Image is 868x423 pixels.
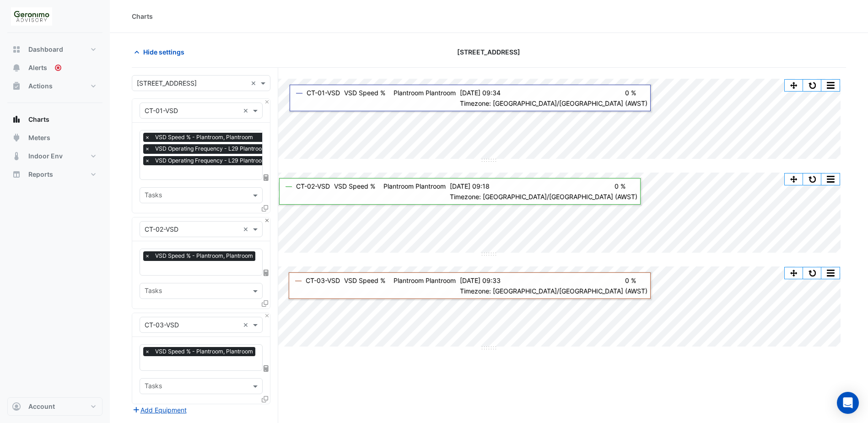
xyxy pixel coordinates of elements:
[12,115,21,124] app-icon: Charts
[264,99,270,105] button: Close
[143,133,151,142] span: ×
[132,11,153,21] div: Charts
[7,110,102,129] button: Charts
[153,144,286,153] span: VSD Operating Frequency - L29 Plantroom, Fan 1
[12,45,21,54] app-icon: Dashboard
[261,257,267,267] span: Clear
[262,204,268,212] span: Clone Favourites and Tasks from this Equipment to other Equipment
[143,286,162,298] div: Tasks
[132,405,187,415] button: Add Equipment
[821,80,840,91] button: More Options
[28,133,50,142] span: Meters
[785,267,803,279] button: Pan
[143,144,151,153] span: ×
[457,47,520,57] span: [STREET_ADDRESS]
[28,81,53,91] span: Actions
[7,129,102,147] button: Meters
[243,320,251,330] span: Clear
[28,63,47,72] span: Alerts
[7,77,102,95] button: Actions
[153,347,255,356] span: VSD Speed % - Plantroom, Plantroom
[785,80,803,91] button: Pan
[262,174,270,181] span: Choose Function
[28,45,63,54] span: Dashboard
[264,217,270,223] button: Close
[143,190,162,202] div: Tasks
[28,170,53,179] span: Reports
[821,267,840,279] button: More Options
[251,78,259,88] span: Clear
[12,170,21,179] app-icon: Reports
[243,106,251,115] span: Clear
[243,224,251,234] span: Clear
[7,40,102,59] button: Dashboard
[143,47,184,57] span: Hide settings
[143,381,162,393] div: Tasks
[143,156,151,165] span: ×
[132,44,190,60] button: Hide settings
[803,174,821,185] button: Reset
[143,347,151,356] span: ×
[54,64,62,72] div: Tooltip anchor
[803,80,821,91] button: Reset
[821,174,840,185] button: More Options
[262,269,270,277] span: Choose Function
[11,7,52,26] img: Company Logo
[12,152,21,161] app-icon: Indoor Env
[262,395,268,403] span: Clone Favourites and Tasks from this Equipment to other Equipment
[153,251,255,260] span: VSD Speed % - Plantroom, Plantroom
[28,152,63,161] span: Indoor Env
[261,352,267,362] span: Clear
[785,174,803,185] button: Pan
[12,63,21,72] app-icon: Alerts
[262,364,270,372] span: Choose Function
[7,59,102,77] button: Alerts
[803,267,821,279] button: Reset
[153,133,255,142] span: VSD Speed % - Plantroom, Plantroom
[153,156,286,165] span: VSD Operating Frequency - L29 Plantroom, Fan 2
[143,251,151,260] span: ×
[837,392,859,414] div: Open Intercom Messenger
[28,402,55,411] span: Account
[7,147,102,165] button: Indoor Env
[28,115,49,124] span: Charts
[262,300,268,308] span: Clone Favourites and Tasks from this Equipment to other Equipment
[264,313,270,319] button: Close
[12,81,21,91] app-icon: Actions
[7,397,102,416] button: Account
[7,165,102,184] button: Reports
[12,133,21,142] app-icon: Meters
